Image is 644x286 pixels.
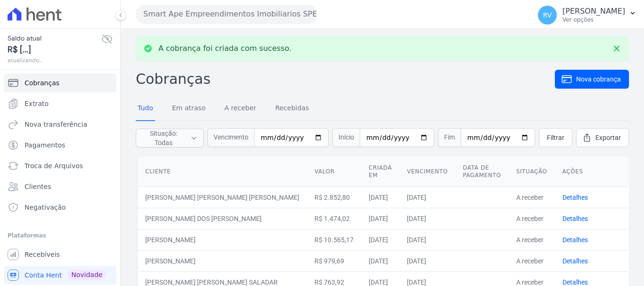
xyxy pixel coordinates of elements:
[136,129,204,147] button: Situação: Todas
[562,278,588,286] a: Detalhes
[67,270,106,280] span: Novidade
[547,133,564,142] span: Filtrar
[136,97,155,121] a: Tudo
[555,70,629,89] a: Nova cobrança
[25,120,87,129] span: Nova transferência
[25,140,65,150] span: Pagamentos
[595,133,621,142] span: Exportar
[158,44,291,53] p: A cobrança foi criada com sucesso.
[8,56,101,65] span: atualizando...
[136,5,317,24] button: Smart Ape Empreendimentos Imobiliarios SPE LTDA
[576,128,629,147] a: Exportar
[4,136,116,155] a: Pagamentos
[332,128,360,147] span: Início
[25,78,59,88] span: Cobranças
[307,187,361,208] td: R$ 2.852,80
[555,156,629,187] th: Ações
[25,250,60,259] span: Recebíveis
[25,99,49,108] span: Extrato
[138,250,307,271] td: [PERSON_NAME]
[170,97,207,121] a: Em atraso
[138,187,307,208] td: [PERSON_NAME] [PERSON_NAME] [PERSON_NAME]
[142,129,185,147] span: Situação: Todas
[399,250,455,271] td: [DATE]
[138,208,307,229] td: [PERSON_NAME] DOS [PERSON_NAME]
[361,156,399,187] th: Criada em
[307,250,361,271] td: R$ 979,69
[509,229,555,250] td: A receber
[8,43,101,56] span: R$ [...]
[361,229,399,250] td: [DATE]
[4,266,116,285] a: Conta Hent Novidade
[509,187,555,208] td: A receber
[4,115,116,134] a: Nova transferência
[4,156,116,175] a: Troca de Arquivos
[562,16,625,24] p: Ver opções
[223,97,258,121] a: A receber
[4,177,116,196] a: Clientes
[399,229,455,250] td: [DATE]
[438,128,461,147] span: Fim
[25,161,83,171] span: Troca de Arquivos
[4,74,116,92] a: Cobranças
[399,156,455,187] th: Vencimento
[562,236,588,244] a: Detalhes
[273,97,311,121] a: Recebidas
[307,208,361,229] td: R$ 1.474,02
[530,2,644,28] button: RV [PERSON_NAME] Ver opções
[509,250,555,271] td: A receber
[136,68,555,90] h2: Cobranças
[4,94,116,113] a: Extrato
[543,12,552,18] span: RV
[399,187,455,208] td: [DATE]
[562,7,625,16] p: [PERSON_NAME]
[562,257,588,265] a: Detalhes
[8,33,101,43] span: Saldo atual
[562,215,588,222] a: Detalhes
[361,208,399,229] td: [DATE]
[455,156,509,187] th: Data de pagamento
[25,182,51,191] span: Clientes
[509,156,555,187] th: Situação
[509,208,555,229] td: A receber
[4,198,116,217] a: Negativação
[138,229,307,250] td: [PERSON_NAME]
[361,187,399,208] td: [DATE]
[307,229,361,250] td: R$ 10.565,17
[562,194,588,201] a: Detalhes
[576,74,621,84] span: Nova cobrança
[207,128,254,147] span: Vencimento
[138,156,307,187] th: Cliente
[25,270,62,280] span: Conta Hent
[307,156,361,187] th: Valor
[4,245,116,264] a: Recebíveis
[539,128,572,147] a: Filtrar
[361,250,399,271] td: [DATE]
[399,208,455,229] td: [DATE]
[8,230,113,241] div: Plataformas
[25,203,66,212] span: Negativação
